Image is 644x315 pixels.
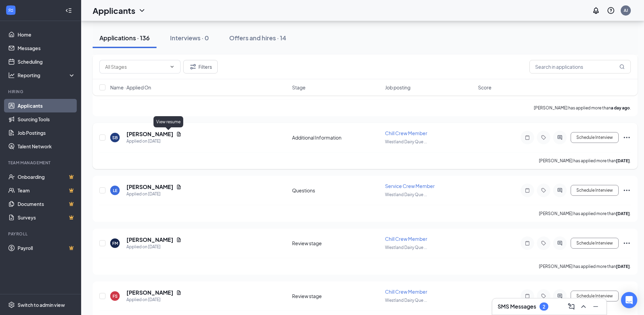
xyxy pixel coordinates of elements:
span: Chill Crew Member [385,236,427,242]
svg: Note [523,188,531,193]
p: [PERSON_NAME] has applied more than . [534,105,631,111]
a: Sourcing Tools [18,112,75,126]
button: Schedule Interview [571,185,619,196]
span: Westland Dairy Que ... [385,298,427,303]
div: Applied on [DATE] [126,138,182,145]
div: FS [113,293,118,299]
span: Westland Dairy Que ... [385,192,427,197]
button: Schedule Interview [571,291,619,301]
button: Minimize [590,301,601,312]
svg: MagnifyingGlass [619,64,625,69]
svg: WorkstreamLogo [7,7,14,14]
svg: Ellipses [623,239,631,247]
button: ChevronUp [578,301,589,312]
span: Chill Crew Member [385,130,427,136]
div: Review stage [292,240,381,247]
svg: Analysis [8,72,15,79]
div: Questions [292,187,381,194]
a: OnboardingCrown [18,170,75,184]
a: PayrollCrown [18,241,75,255]
svg: Notifications [592,6,600,15]
svg: Note [523,240,531,246]
svg: Tag [540,240,548,246]
button: Schedule Interview [571,238,619,249]
svg: ActiveChat [556,240,564,246]
span: Chill Crew Member [385,289,427,295]
div: Applied on [DATE] [126,244,182,250]
h5: [PERSON_NAME] [126,130,173,138]
svg: ActiveChat [556,293,564,299]
div: View resume [153,116,183,127]
div: Additional Information [292,134,381,141]
b: [DATE] [616,158,630,163]
a: TeamCrown [18,184,75,197]
div: Payroll [8,231,74,237]
div: Applied on [DATE] [126,191,182,197]
svg: ChevronDown [138,6,146,15]
input: Search in applications [529,60,631,73]
div: Hiring [8,89,74,94]
a: Scheduling [18,55,75,68]
a: Talent Network [18,140,75,153]
div: Applications · 136 [99,34,150,42]
div: 2 [543,304,545,310]
div: Team Management [8,160,74,166]
div: FM [112,240,118,246]
svg: Note [523,293,531,299]
svg: ComposeMessage [567,302,575,311]
a: Messages [18,41,75,55]
p: [PERSON_NAME] has applied more than . [539,211,631,216]
div: Open Intercom Messenger [621,292,637,308]
div: Reporting [18,72,76,79]
b: a day ago [611,105,630,110]
button: Schedule Interview [571,132,619,143]
div: Switch to admin view [18,301,65,308]
div: Applied on [DATE] [126,296,182,303]
h5: [PERSON_NAME] [126,289,173,296]
svg: ActiveChat [556,188,564,193]
svg: Tag [540,188,548,193]
h1: Applicants [93,5,135,16]
span: Job posting [385,84,410,91]
a: SurveysCrown [18,211,75,224]
a: Job Postings [18,126,75,140]
a: Home [18,28,75,41]
p: [PERSON_NAME] has applied more than . [539,158,631,164]
div: Offers and hires · 14 [229,34,286,42]
span: Name · Applied On [110,84,151,91]
button: Filter Filters [183,60,218,73]
svg: ActiveChat [556,135,564,140]
h5: [PERSON_NAME] [126,183,173,191]
input: All Stages [105,63,167,70]
a: Applicants [18,99,75,112]
svg: ChevronUp [579,302,588,311]
svg: Settings [8,301,15,308]
p: [PERSON_NAME] has applied more than . [539,264,631,269]
svg: Ellipses [623,186,631,194]
button: ComposeMessage [566,301,577,312]
a: DocumentsCrown [18,197,75,211]
svg: Document [176,290,182,295]
span: Score [478,84,492,91]
div: SB [112,135,118,141]
svg: Minimize [592,302,600,311]
svg: Document [176,237,182,243]
svg: Filter [189,63,197,71]
svg: QuestionInfo [607,6,615,15]
svg: ChevronDown [169,64,175,69]
b: [DATE] [616,211,630,216]
svg: Note [523,135,531,140]
svg: Collapse [65,7,72,14]
svg: Ellipses [623,133,631,142]
h5: [PERSON_NAME] [126,236,173,244]
div: LE [113,188,117,193]
div: Review stage [292,293,381,299]
svg: Tag [540,293,548,299]
svg: Document [176,184,182,190]
svg: Document [176,131,182,137]
svg: Tag [540,135,548,140]
span: Westland Dairy Que ... [385,245,427,250]
h3: SMS Messages [498,303,536,310]
div: Interviews · 0 [170,34,209,42]
div: AJ [624,7,628,13]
